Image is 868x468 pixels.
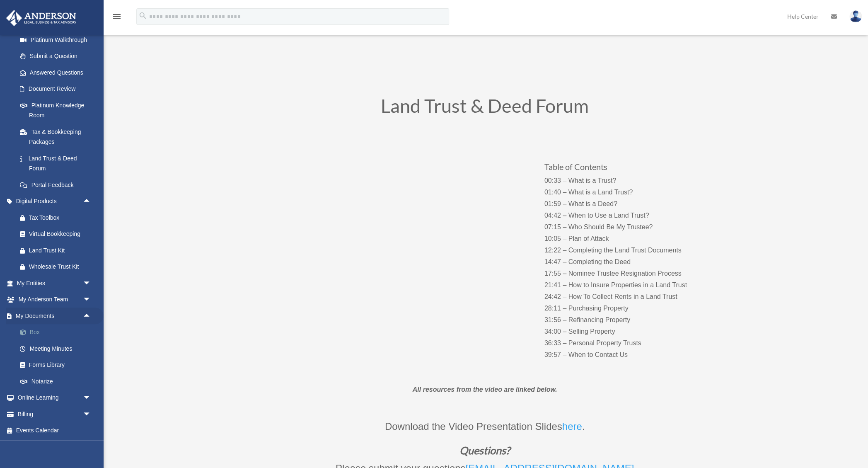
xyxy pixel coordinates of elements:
[4,10,79,26] img: Anderson Advisors Platinum Portal
[83,390,99,407] span: arrow_drop_down
[83,406,99,423] span: arrow_drop_down
[12,81,104,97] a: Document Review
[6,390,104,406] a: Online Learningarrow_drop_down
[12,324,104,341] a: Box
[6,193,104,210] a: Digital Productsarrow_drop_up
[544,162,708,175] h3: Table of Contents
[544,175,708,361] p: 00:33 – What is a Trust? 01:40 – What is a Land Trust? 01:59 – What is a Deed? 04:42 – When to Us...
[83,193,99,210] span: arrow_drop_up
[413,386,557,393] em: All resources from the video are linked below.
[261,97,708,119] h1: Land Trust & Deed Forum
[29,213,93,223] div: Tax Toolbox
[849,10,862,22] img: User Pic
[6,308,104,324] a: My Documentsarrow_drop_up
[112,15,122,22] a: menu
[562,421,582,436] a: here
[12,124,104,150] a: Tax & Bookkeeping Packages
[12,97,104,124] a: Platinum Knowledge Room
[12,226,104,242] a: Virtual Bookkeeping
[6,406,104,422] a: Billingarrow_drop_down
[12,357,104,373] a: Forms Library
[12,64,104,81] a: Answered Questions
[261,418,708,445] p: Download the Video Presentation Slides .
[12,373,104,390] a: Notarize
[83,275,99,292] span: arrow_drop_down
[112,12,122,22] i: menu
[12,32,104,48] a: Platinum Walkthrough
[12,150,99,177] a: Land Trust & Deed Forum
[6,275,104,291] a: My Entitiesarrow_drop_down
[12,259,104,275] a: Wholesale Trust Kit
[29,229,93,239] div: Virtual Bookkeeping
[29,262,93,272] div: Wholesale Trust Kit
[12,48,104,65] a: Submit a Question
[12,209,104,226] a: Tax Toolbox
[12,177,104,193] a: Portal Feedback
[29,245,93,256] div: Land Trust Kit
[83,291,99,308] span: arrow_drop_down
[6,422,104,439] a: Events Calendar
[12,242,104,259] a: Land Trust Kit
[83,308,99,325] span: arrow_drop_up
[6,291,104,308] a: My Anderson Teamarrow_drop_down
[12,340,104,357] a: Meeting Minutes
[459,444,510,456] em: Questions?
[138,11,147,20] i: search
